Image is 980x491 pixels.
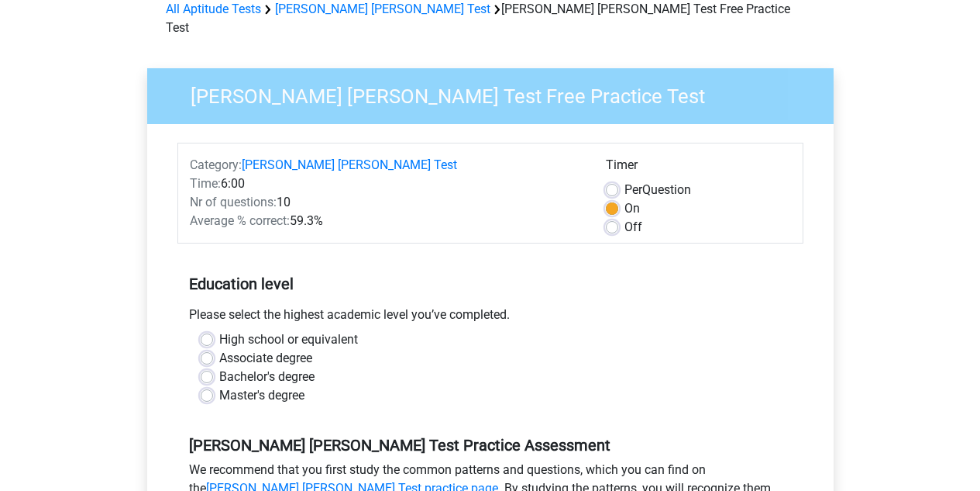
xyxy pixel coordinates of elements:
label: Master's degree [219,386,304,405]
div: 10 [178,193,594,212]
div: Please select the highest academic level you’ve completed. [177,306,803,330]
div: Timer [606,156,791,181]
h5: Education level [189,268,792,299]
label: Question [624,181,691,199]
div: 59.3% [178,212,594,230]
span: Nr of questions: [190,195,277,209]
label: Bachelor's degree [219,368,315,386]
div: 6:00 [178,175,594,193]
label: Off [624,218,642,237]
span: Average % correct: [190,213,290,228]
label: Associate degree [219,349,312,368]
span: Category: [190,157,242,172]
a: [PERSON_NAME] [PERSON_NAME] Test [242,157,457,172]
h5: [PERSON_NAME] [PERSON_NAME] Test Practice Assessment [189,436,792,455]
span: Time: [190,176,221,191]
label: On [624,199,640,218]
h3: [PERSON_NAME] [PERSON_NAME] Test Free Practice Test [172,78,822,109]
a: All Aptitude Tests [166,2,261,16]
span: Per [624,182,642,197]
a: [PERSON_NAME] [PERSON_NAME] Test [275,2,490,16]
label: High school or equivalent [219,330,358,349]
